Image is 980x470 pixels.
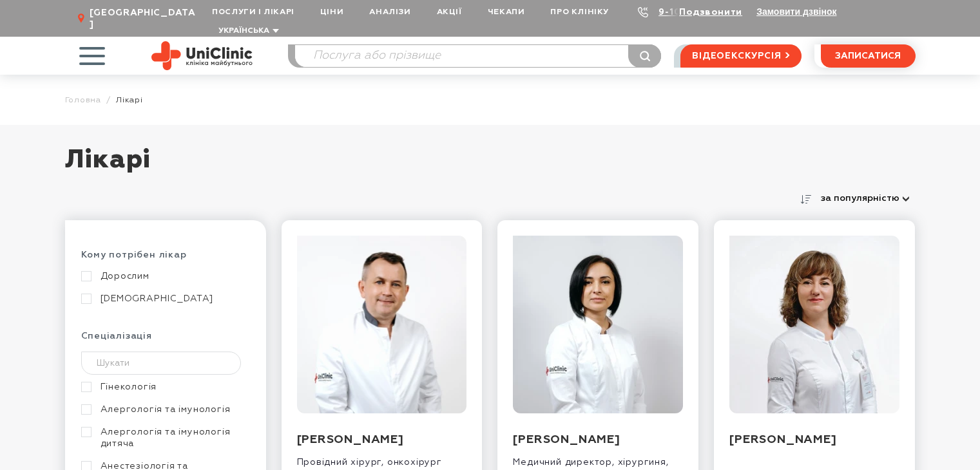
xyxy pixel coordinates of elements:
[729,434,836,446] a: [PERSON_NAME]
[513,434,620,446] a: [PERSON_NAME]
[297,236,467,413] img: Захарчук Олександр Валентинович
[679,8,742,17] a: Подзвонити
[692,45,781,67] span: відеоекскурсія
[81,404,247,415] a: Алергологія та імунологія
[151,41,253,70] img: Uniclinic
[513,236,683,413] img: Смирнова Дар'я Олександрівна
[821,44,916,68] button: записатися
[658,8,687,17] a: 9-103
[297,447,467,468] div: Провідний хірург, онкохірург
[81,249,250,270] div: Кому потрібен лікар
[815,189,916,207] button: за популярністю
[81,381,247,393] a: Гінекологія
[81,270,247,282] a: Дорослим
[65,95,102,105] a: Головна
[729,236,899,413] img: Назарова Інна Леонідівна
[297,434,404,446] a: [PERSON_NAME]
[81,293,247,305] a: [DEMOGRAPHIC_DATA]
[215,26,279,36] button: Українська
[680,44,801,68] a: відеоекскурсія
[81,330,250,352] div: Спеціалізація
[81,426,247,449] a: Алергологія та імунологія дитяча
[65,144,916,189] h1: Лікарі
[756,6,836,17] button: Замовити дзвінок
[81,352,242,375] input: Шукати
[295,45,661,67] input: Послуга або прізвище
[116,95,143,105] span: Лікарі
[218,27,269,35] span: Українська
[835,52,901,61] span: записатися
[90,7,199,30] span: [GEOGRAPHIC_DATA]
